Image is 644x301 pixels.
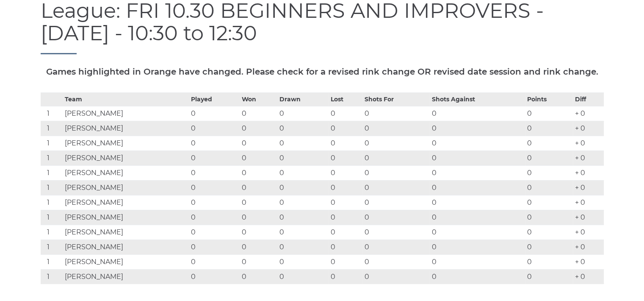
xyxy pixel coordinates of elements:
td: 0 [525,165,573,180]
td: 0 [329,106,362,121]
td: 0 [329,225,362,240]
td: 0 [525,150,573,165]
td: 1 [41,254,63,269]
td: 0 [189,180,240,195]
td: 0 [329,136,362,150]
th: Shots Against [430,92,525,106]
td: 0 [362,180,430,195]
td: 0 [430,121,525,136]
td: + 0 [573,269,604,284]
td: 0 [277,136,329,150]
td: 0 [430,150,525,165]
td: 0 [189,150,240,165]
td: 0 [189,240,240,254]
td: 0 [362,195,430,210]
td: + 0 [573,254,604,269]
td: 1 [41,225,63,240]
td: 0 [240,150,277,165]
td: 0 [277,254,329,269]
td: 0 [240,240,277,254]
td: + 0 [573,210,604,225]
td: 0 [430,180,525,195]
td: [PERSON_NAME] [63,269,189,284]
th: Team [63,92,189,106]
td: 0 [525,180,573,195]
td: 0 [430,240,525,254]
td: 0 [430,225,525,240]
td: [PERSON_NAME] [63,165,189,180]
td: [PERSON_NAME] [63,136,189,150]
td: 0 [525,225,573,240]
td: + 0 [573,240,604,254]
td: [PERSON_NAME] [63,210,189,225]
td: 0 [277,225,329,240]
td: 1 [41,195,63,210]
td: 1 [41,180,63,195]
td: 0 [277,210,329,225]
td: 0 [277,121,329,136]
td: [PERSON_NAME] [63,106,189,121]
td: + 0 [573,195,604,210]
td: 0 [525,210,573,225]
td: + 0 [573,165,604,180]
td: 0 [362,121,430,136]
td: 1 [41,165,63,180]
td: 0 [329,240,362,254]
td: 1 [41,210,63,225]
td: 0 [277,106,329,121]
th: Diff [573,92,604,106]
th: Won [240,92,277,106]
td: 0 [362,269,430,284]
td: 0 [277,195,329,210]
td: 0 [240,195,277,210]
td: 0 [430,165,525,180]
td: 0 [329,269,362,284]
td: 0 [525,195,573,210]
td: 0 [240,121,277,136]
td: [PERSON_NAME] [63,150,189,165]
td: 0 [362,106,430,121]
td: 0 [329,150,362,165]
td: 0 [189,254,240,269]
td: 0 [189,210,240,225]
td: 0 [430,106,525,121]
th: Played [189,92,240,106]
th: Drawn [277,92,329,106]
td: 0 [362,210,430,225]
td: 0 [189,195,240,210]
th: Shots For [362,92,430,106]
td: 0 [362,240,430,254]
td: [PERSON_NAME] [63,225,189,240]
td: 0 [277,165,329,180]
td: 0 [329,210,362,225]
td: [PERSON_NAME] [63,195,189,210]
td: [PERSON_NAME] [63,180,189,195]
td: 0 [240,180,277,195]
td: 0 [430,195,525,210]
td: 1 [41,240,63,254]
td: 0 [362,165,430,180]
td: 0 [189,136,240,150]
td: 0 [240,269,277,284]
td: 0 [430,269,525,284]
td: [PERSON_NAME] [63,254,189,269]
td: 0 [189,121,240,136]
td: 0 [277,240,329,254]
td: 0 [525,106,573,121]
th: Points [525,92,573,106]
td: [PERSON_NAME] [63,240,189,254]
td: 1 [41,121,63,136]
td: + 0 [573,136,604,150]
td: 0 [189,106,240,121]
td: 1 [41,106,63,121]
td: 0 [430,136,525,150]
td: 0 [240,210,277,225]
td: + 0 [573,150,604,165]
td: 0 [525,136,573,150]
td: 0 [189,269,240,284]
th: Lost [329,92,362,106]
td: 0 [240,225,277,240]
td: 0 [329,195,362,210]
td: 0 [362,150,430,165]
td: 0 [430,210,525,225]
